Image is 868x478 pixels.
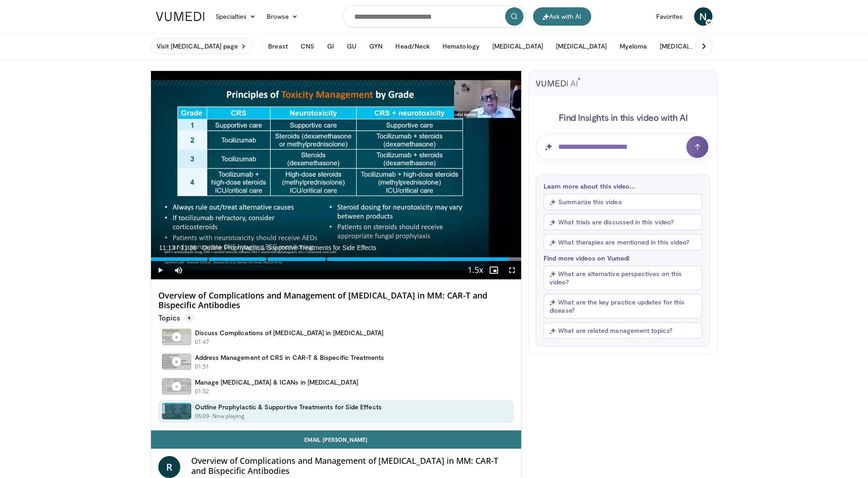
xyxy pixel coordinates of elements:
p: Learn more about this video... [544,182,702,190]
button: Playback Rate [466,261,485,279]
img: VuMedi Logo [156,12,205,21]
iframe: Advertisement [555,361,692,476]
h4: Overview of Complications and Management of [MEDICAL_DATA] in MM: CAR-T and Bispecific Antibodies [191,456,514,476]
button: What are the key practice updates for this disease? [544,294,702,319]
button: Mute [169,261,188,279]
button: CNS [295,37,320,55]
a: N [694,7,712,26]
span: 11:36 [180,244,196,251]
p: 01:52 [195,387,210,396]
button: [MEDICAL_DATA] [550,37,612,55]
h4: Overview of Complications and Management of [MEDICAL_DATA] in MM: CAR-T and Bispecific Antibodies [158,291,514,310]
h4: Address Management of CRS in CAR-T & Bispecific Treatments [195,353,384,362]
button: Play [151,261,169,279]
button: Enable picture-in-picture mode [485,261,503,279]
span: / [177,244,179,251]
button: What are alternative perspectives on this video? [544,266,702,290]
button: Myeloma [614,37,653,55]
p: 01:47 [195,338,210,346]
h4: Find Insights in this video with AI [536,111,710,123]
p: 01:51 [195,363,210,371]
button: Ask with AI [533,7,591,26]
button: What are related management topics? [544,322,702,339]
button: Fullscreen [503,261,521,279]
button: Hematology [437,37,485,55]
input: Question for AI [536,134,710,160]
div: Progress Bar [151,257,522,261]
span: Outline Prophylactic & Supportive Treatments for Side Effects [202,244,376,252]
input: Search topics, interventions [343,5,526,27]
button: GU [341,37,362,55]
p: Find more videos on Vumedi [544,254,702,262]
button: [MEDICAL_DATA] [487,37,549,55]
button: What trials are discussed in this video? [544,214,702,230]
a: Email [PERSON_NAME] [151,430,522,449]
p: - Now playing [209,412,244,420]
video-js: Video Player [151,71,522,280]
h4: Outline Prophylactic & Supportive Treatments for Side Effects [195,403,382,411]
p: Topics [158,313,194,322]
a: Browse [261,7,303,26]
span: 4 [184,313,194,322]
button: What therapies are mentioned in this video? [544,234,702,250]
a: Specialties [210,7,262,26]
p: 06:09 [195,412,210,420]
button: Head/Neck [390,37,435,55]
a: Favorites [651,7,689,26]
button: GYN [364,37,388,55]
a: R [158,456,180,478]
button: Summarize this video [544,194,702,210]
img: vumedi-ai-logo.svg [536,77,581,87]
h4: Discuss Complications of [MEDICAL_DATA] in [MEDICAL_DATA] [195,329,384,337]
button: [MEDICAL_DATA] [654,37,716,55]
h4: Manage [MEDICAL_DATA] & ICANs in [MEDICAL_DATA] [195,378,358,386]
button: Breast [263,37,293,55]
button: GI [322,37,340,55]
a: Visit [MEDICAL_DATA] page [151,38,253,54]
span: 11:13 [159,244,175,251]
